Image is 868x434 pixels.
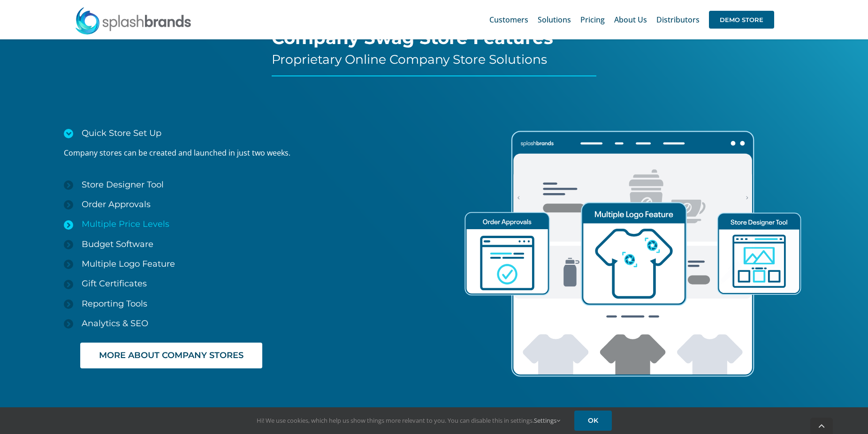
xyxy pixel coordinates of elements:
[489,5,528,35] a: Customers
[64,314,434,333] a: Analytics & SEO
[82,239,153,249] span: Budget Software
[82,318,148,329] span: Analytics & SEO
[64,234,434,254] a: Budget Software
[489,5,774,35] nav: Main Menu Sticky
[64,294,434,314] a: Reporting Tools
[64,123,434,143] a: Quick Store Set Up
[80,343,262,368] a: MORE ABOUT COMPANY STORES
[272,52,547,67] span: Proprietary Online Company Store Solutions
[574,411,612,431] a: OK
[64,175,434,195] a: Store Designer Tool
[82,219,169,229] span: Multiple Price Levels
[64,148,434,158] p: Company stores can be created and launched in just two weeks.
[538,16,571,23] span: Solutions
[64,214,434,234] a: Multiple Price Levels
[82,259,175,269] span: Multiple Logo Feature
[257,416,560,425] span: Hi! We use cookies, which help us show things more relevant to you. You can disable this in setti...
[709,5,774,35] a: DEMO STORE
[656,5,700,35] a: Distributors
[489,16,528,23] span: Customers
[614,16,647,23] span: About Us
[64,254,434,274] a: Multiple Logo Feature
[580,5,605,35] a: Pricing
[82,180,164,190] span: Store Designer Tool
[82,299,147,309] span: Reporting Tools
[75,7,192,35] img: SplashBrands.com Logo
[82,128,161,138] span: Quick Store Set Up
[64,274,434,293] a: Gift Certificates
[709,11,774,29] span: DEMO STORE
[580,16,605,23] span: Pricing
[82,199,151,210] span: Order Approvals
[656,16,700,23] span: Distributors
[534,416,560,425] a: Settings
[99,351,244,360] span: MORE ABOUT COMPANY STORES
[64,195,434,214] a: Order Approvals
[82,278,147,289] span: Gift Certificates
